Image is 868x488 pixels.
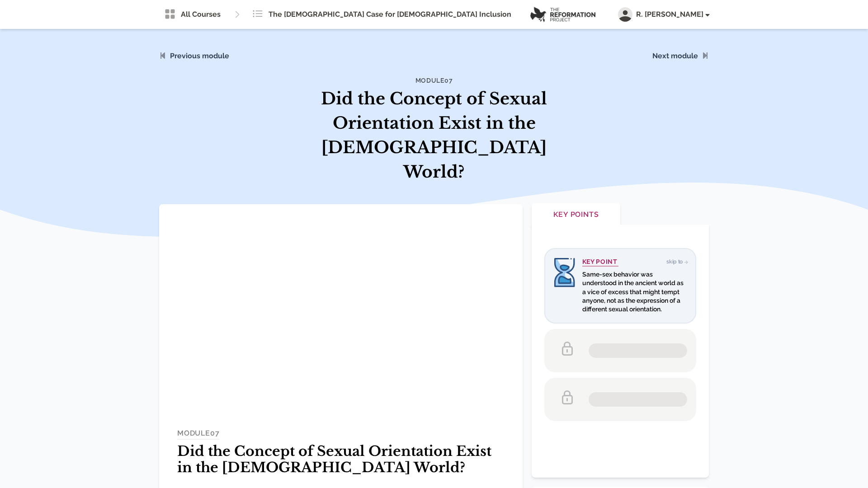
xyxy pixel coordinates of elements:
button: Key Points [532,203,620,227]
a: All Courses [159,5,226,23]
h1: Did the Concept of Sexual Orientation Exist in the [DEMOGRAPHIC_DATA] World? [318,87,550,184]
button: R. [PERSON_NAME] [618,7,709,22]
h4: Key Point [582,258,618,267]
a: Previous module [170,52,229,60]
iframe: Module 07 - Did the Concept of Sexual Orientation Exist in the Biblical World [159,204,523,408]
h1: Did the Concept of Sexual Orientation Exist in the [DEMOGRAPHIC_DATA] World? [177,443,505,476]
h4: MODULE 07 [177,428,219,440]
a: The [DEMOGRAPHIC_DATA] Case for [DEMOGRAPHIC_DATA] Inclusion [247,5,517,23]
span: All Courses [181,9,221,20]
h4: Module 07 [318,76,550,85]
span: R. [PERSON_NAME] [636,9,709,20]
span: The [DEMOGRAPHIC_DATA] Case for [DEMOGRAPHIC_DATA] Inclusion [269,9,511,20]
img: logo.png [530,7,595,22]
span: Skip to [666,258,686,265]
a: Next module [652,52,698,60]
p: Same-sex behavior was understood in the ancient world as a vice of excess that might tempt anyone... [582,270,686,314]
